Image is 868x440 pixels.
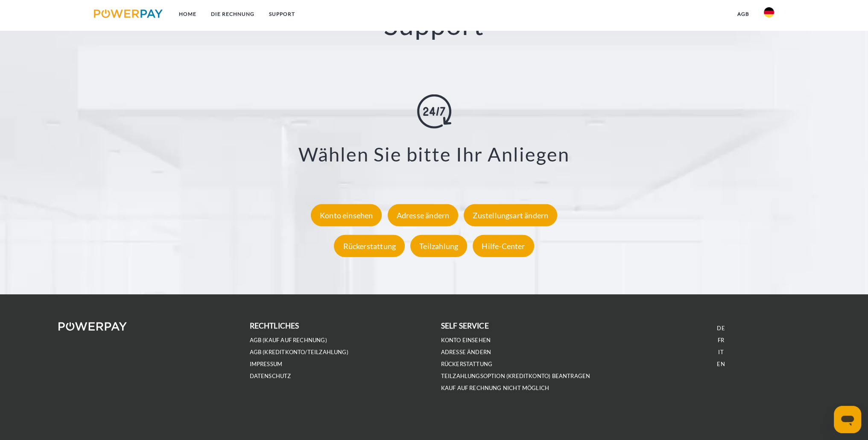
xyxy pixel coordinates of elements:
div: Zustellungsart ändern [464,204,557,226]
a: Konto einsehen [309,210,384,220]
a: IMPRESSUM [250,361,283,368]
b: self service [441,321,489,330]
a: SUPPORT [262,6,302,22]
iframe: Schaltfläche zum Öffnen des Messaging-Fensters [834,406,861,433]
img: logo-powerpay-white.svg [58,322,127,331]
a: AGB (Kauf auf Rechnung) [250,337,327,344]
a: Teilzahlung [408,241,469,250]
a: Adresse ändern [441,349,491,356]
img: de [764,7,774,18]
a: DATENSCHUTZ [250,373,291,380]
div: Teilzahlung [410,235,467,257]
a: AGB (Kreditkonto/Teilzahlung) [250,349,348,356]
a: Adresse ändern [386,210,461,220]
a: DIE RECHNUNG [204,6,262,22]
a: Kauf auf Rechnung nicht möglich [441,384,549,392]
b: rechtliches [250,321,299,330]
div: Adresse ändern [388,204,459,226]
div: Rückerstattung [334,235,405,257]
img: online-shopping.svg [417,94,451,128]
img: logo-powerpay.svg [94,9,163,18]
a: Home [172,6,204,22]
h3: Wählen Sie bitte Ihr Anliegen [54,142,814,166]
a: Konto einsehen [441,337,491,344]
a: EN [717,361,725,368]
a: Hilfe-Center [471,241,536,250]
div: Konto einsehen [311,204,382,226]
a: Rückerstattung [332,241,407,250]
div: Hilfe-Center [473,235,534,257]
a: DE [717,325,725,332]
a: agb [730,6,757,22]
a: Teilzahlungsoption (KREDITKONTO) beantragen [441,373,590,380]
a: IT [718,349,723,356]
a: Zustellungsart ändern [462,210,559,220]
a: FR [718,337,724,344]
a: Rückerstattung [441,361,493,368]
